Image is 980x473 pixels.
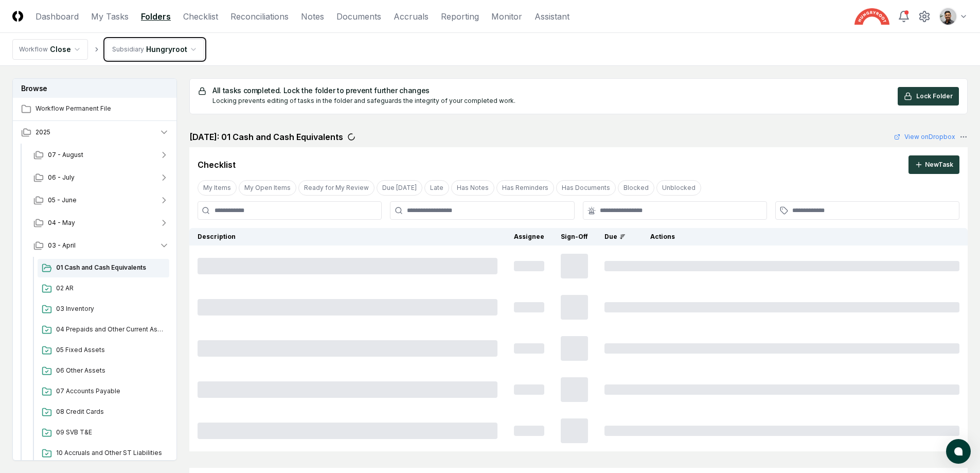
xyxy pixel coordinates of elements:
img: Hungryroot logo [854,8,889,25]
a: View onDropbox [894,132,955,142]
th: Assignee [506,228,553,246]
button: My Open Items [239,180,296,196]
a: My Tasks [91,10,129,23]
a: 01 Cash and Cash Equivalents [38,259,169,277]
span: 05 Fixed Assets [56,345,165,355]
span: 04 Prepaids and Other Current Assets [56,325,165,334]
h3: Browse [13,79,176,98]
span: 07 - August [48,150,83,160]
th: Sign-Off [553,228,596,246]
a: 07 Accounts Payable [38,382,169,401]
button: 03 - April [25,234,177,257]
a: Documents [336,10,381,23]
span: Lock Folder [916,92,953,101]
a: Reconciliations [230,10,289,23]
div: Actions [642,232,959,241]
button: Unblocked [656,180,701,196]
button: Ready for My Review [298,180,375,196]
button: Blocked [618,180,654,196]
a: 06 Other Assets [38,362,169,380]
button: atlas-launcher [946,439,971,464]
span: 09 SVB T&E [56,428,165,437]
a: Checklist [183,10,218,23]
button: 2025 [13,121,177,144]
a: Assistant [534,10,569,23]
span: 10 Accruals and Other ST Liabilities [56,448,165,458]
div: Due [604,232,626,241]
span: 06 - July [48,173,75,182]
span: 2025 [35,128,50,137]
div: Checklist [198,159,236,171]
a: Workflow Permanent File [13,98,177,120]
button: 06 - July [25,166,177,189]
h5: All tasks completed. Lock the folder to prevent further changes [212,87,515,94]
a: Folders [141,10,171,23]
a: 08 Credit Cards [38,403,169,422]
button: Lock Folder [898,87,959,106]
span: 04 - May [48,218,75,227]
span: 06 Other Assets [56,366,165,375]
a: Accruals [394,10,429,23]
a: 02 AR [38,279,169,298]
span: 07 Accounts Payable [56,387,165,396]
th: Description [189,228,506,246]
button: 05 - June [25,189,177,212]
a: 04 Prepaids and Other Current Assets [38,321,169,339]
div: Locking prevents editing of tasks in the folder and safeguards the integrity of your completed work. [212,96,515,106]
img: Logo [12,11,23,22]
div: Subsidiary [112,45,144,54]
button: NewTask [908,155,959,174]
h2: [DATE]: 01 Cash and Cash Equivalents [189,131,343,143]
button: Has Notes [451,180,494,196]
a: 05 Fixed Assets [38,341,169,360]
div: Workflow [19,45,48,54]
a: 03 Inventory [38,300,169,319]
button: My Items [198,180,237,196]
img: d09822cc-9b6d-4858-8d66-9570c114c672_eec49429-a748-49a0-a6ec-c7bd01c6482e.png [940,8,956,25]
a: 09 SVB T&E [38,424,169,442]
span: 03 Inventory [56,304,165,313]
span: 02 AR [56,284,165,293]
button: Has Reminders [496,180,554,196]
span: 05 - June [48,196,77,205]
span: Workflow Permanent File [35,104,169,113]
nav: breadcrumb [12,39,204,60]
button: 07 - August [25,144,177,166]
a: Reporting [441,10,479,23]
a: 10 Accruals and Other ST Liabilities [38,444,169,463]
button: Late [424,180,449,196]
span: 08 Credit Cards [56,407,165,416]
a: Monitor [491,10,522,23]
button: Due Today [377,180,422,196]
span: 01 Cash and Cash Equivalents [56,263,165,272]
a: Notes [301,10,324,23]
button: 04 - May [25,212,177,234]
span: 03 - April [48,241,76,250]
a: Dashboard [35,10,79,23]
button: Has Documents [556,180,616,196]
div: New Task [925,160,953,169]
